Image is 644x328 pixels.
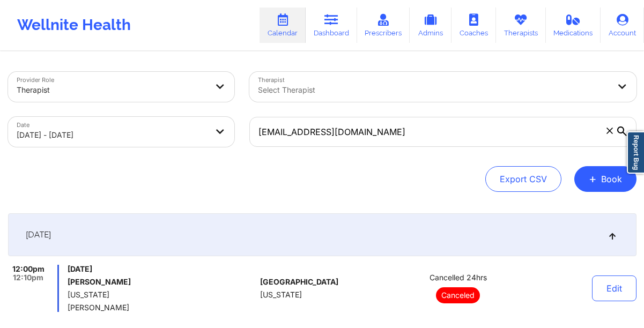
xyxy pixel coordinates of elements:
[260,290,302,299] span: [US_STATE]
[17,123,208,147] div: [DATE] - [DATE]
[574,166,636,192] button: +Book
[496,8,546,43] a: Therapists
[430,273,487,282] span: Cancelled 24hrs
[68,303,256,312] span: [PERSON_NAME]
[260,278,338,286] span: [GEOGRAPHIC_DATA]
[12,265,45,273] span: 12:00pm
[485,166,561,192] button: Export CSV
[260,8,306,43] a: Calendar
[68,278,256,286] h6: [PERSON_NAME]
[68,290,256,299] span: [US_STATE]
[601,8,644,43] a: Account
[357,8,410,43] a: Prescribers
[627,131,644,174] a: Report Bug
[17,78,208,102] div: Therapist
[589,176,597,182] span: +
[68,265,256,273] span: [DATE]
[13,273,43,282] span: 12:10pm
[306,8,357,43] a: Dashboard
[436,287,480,303] p: Canceled
[410,8,451,43] a: Admins
[249,117,636,147] input: Search by patient email
[592,275,636,301] button: Edit
[546,8,601,43] a: Medications
[26,229,51,240] span: [DATE]
[451,8,496,43] a: Coaches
